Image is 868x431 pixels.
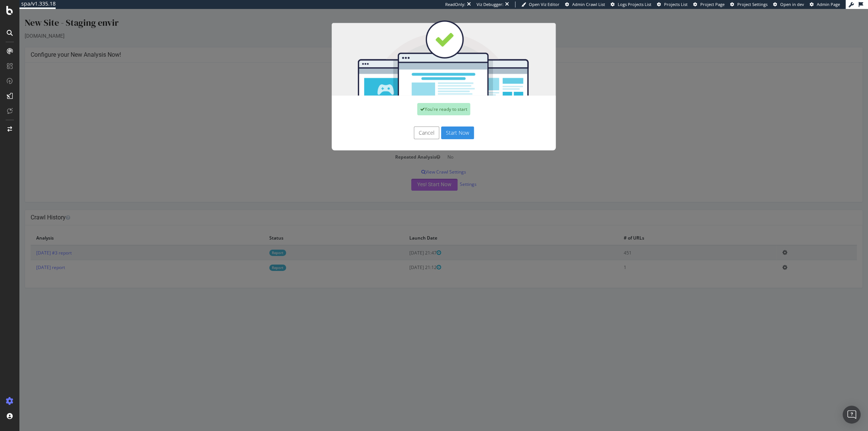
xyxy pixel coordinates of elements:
img: You're all set! [312,11,536,87]
span: Logs Projects List [618,1,651,7]
div: Open Intercom Messenger [843,406,861,424]
div: Viz Debugger: [477,1,503,7]
span: Admin Crawl List [572,1,605,7]
a: Admin Crawl List [565,1,605,7]
span: Open in dev [780,1,804,7]
a: Project Page [693,1,725,7]
span: Project Settings [737,1,768,7]
a: Open in dev [773,1,804,7]
a: Logs Projects List [611,1,651,7]
a: Admin Page [810,1,840,7]
span: Projects List [664,1,688,7]
div: You're ready to start [398,94,451,106]
a: Open Viz Editor [521,1,559,7]
button: Start Now [422,118,455,130]
button: Cancel [394,118,420,130]
span: Admin Page [817,1,840,7]
a: Project Settings [730,1,768,7]
span: Project Page [700,1,725,7]
span: Open Viz Editor [529,1,559,7]
div: ReadOnly: [445,1,465,7]
a: Projects List [657,1,688,7]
